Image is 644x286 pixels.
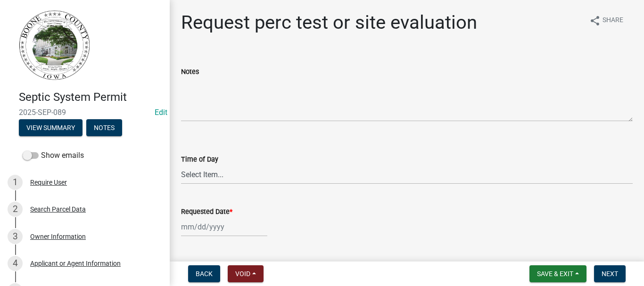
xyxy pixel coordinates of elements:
a: Edit [155,108,167,117]
wm-modal-confirm: Edit Application Number [155,108,167,117]
button: Notes [86,119,122,136]
wm-modal-confirm: Summary [19,124,83,132]
span: Void [235,270,250,278]
label: Requested Date [181,209,232,215]
wm-modal-confirm: Notes [86,124,122,132]
button: View Summary [19,119,83,136]
span: Share [603,15,623,26]
h4: Septic System Permit [19,90,162,104]
label: Notes [181,69,199,75]
button: Back [188,265,220,282]
div: Owner Information [30,233,86,240]
button: Save & Exit [529,265,586,282]
div: Require User [30,179,67,186]
i: share [589,15,601,26]
label: Time of Day [181,156,218,163]
span: Back [196,270,213,278]
input: mm/dd/yyyy [181,217,267,237]
button: Void [228,265,264,282]
div: 2 [8,202,23,217]
span: 2025-SEP-089 [19,108,151,117]
button: Next [594,265,626,282]
span: Save & Exit [537,270,573,278]
button: shareShare [582,11,631,30]
label: Show emails [23,150,84,161]
div: 3 [8,229,23,244]
h1: Request perc test or site evaluation [181,11,477,34]
div: Applicant or Agent Information [30,260,121,267]
div: 4 [8,256,23,271]
img: Boone County, Iowa [19,10,91,81]
div: 1 [8,175,23,190]
div: Search Parcel Data [30,206,86,212]
span: Next [602,270,618,278]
